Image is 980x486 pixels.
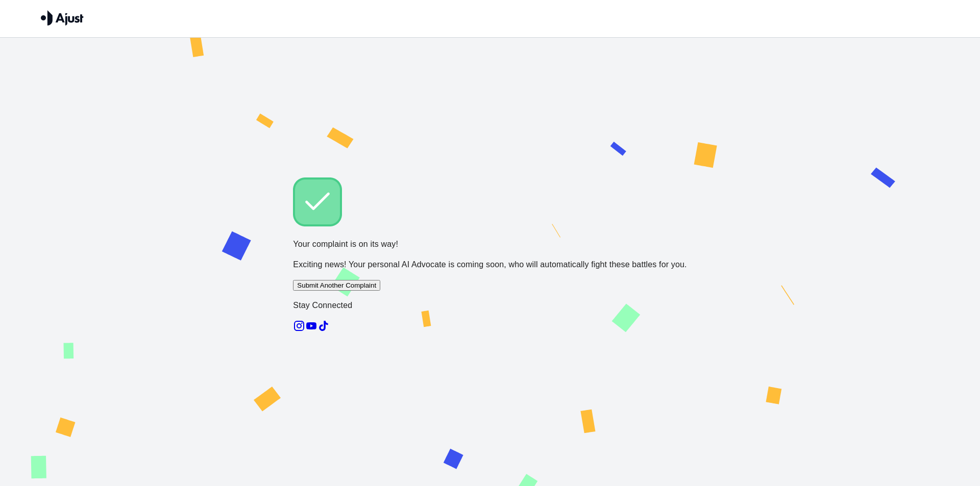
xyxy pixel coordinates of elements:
p: Your complaint is on its way! [293,238,687,250]
img: Check! [293,177,342,226]
p: Exciting news! Your personal AI Advocate is coming soon, who will automatically fight these battl... [293,259,687,271]
button: Submit Another Complaint [293,280,380,291]
p: Stay Connected [293,299,687,312]
img: Ajust [41,10,84,25]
